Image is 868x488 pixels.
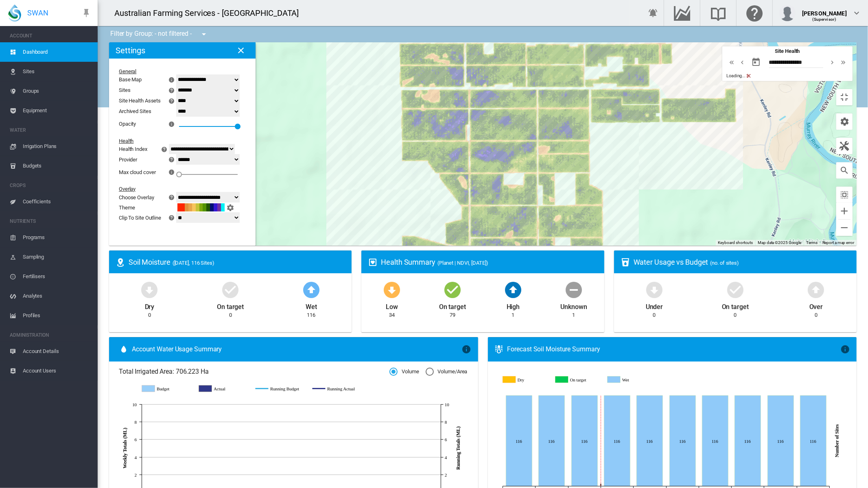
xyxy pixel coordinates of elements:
md-icon: icon-chevron-double-right [839,57,848,67]
div: Opacity [119,121,136,127]
span: (Supervisor) [813,17,837,22]
button: icon-chevron-left [737,57,748,67]
md-icon: icon-checkbox-marked-circle [726,280,745,299]
tspan: 6 [445,437,447,442]
div: Site Health Assets [119,98,161,104]
md-radio-button: Volume [389,368,419,376]
md-icon: icon-arrow-up-bold-circle [806,280,826,299]
button: icon-select-all [836,187,853,203]
span: (no. of sites) [710,260,739,266]
div: Archived Sites [119,108,177,114]
button: Keyboard shortcuts [718,240,753,246]
tspan: 10 [445,402,449,407]
md-icon: icon-help-circle [167,213,177,222]
g: Actual [199,385,247,392]
span: Groups [23,81,91,101]
button: icon-help-circle [166,96,177,106]
a: Report a map error [822,240,854,245]
div: Low [386,299,398,312]
button: icon-cog [836,113,853,130]
div: Health Summary [381,257,597,267]
md-icon: Go to the Data Hub [672,8,692,18]
md-icon: icon-menu-down [199,29,209,39]
tspan: 2 [445,473,447,477]
span: Site Health [775,48,800,54]
tspan: 10 [132,402,137,407]
md-icon: Search the knowledge base [708,8,728,18]
md-icon: icon-arrow-up-bold-circle [503,280,523,299]
g: Wet Sep 17, 2025 116 [604,396,630,486]
md-icon: icon-magnify [840,166,849,175]
span: NUTRIENTS [10,215,91,228]
g: Running Actual [312,385,361,392]
g: Wet Sep 15, 2025 116 [538,396,564,486]
md-icon: icon-minus-circle [564,280,584,299]
md-icon: icon-map-marker-radius [116,257,125,267]
tspan: 4 [135,455,137,460]
div: Forecast Soil Moisture Summary [507,345,841,354]
span: Sites [23,62,91,81]
md-icon: icon-cup-water [621,257,630,267]
div: General [119,68,236,74]
span: Sampling [23,247,91,267]
md-icon: icon-chevron-right [828,57,837,67]
md-icon: icon-water [119,344,129,354]
div: Choose Overlay [119,194,154,200]
button: icon-chevron-double-right [838,57,848,67]
div: Provider [119,157,137,163]
span: ([DATE], 116 Sites) [173,260,214,266]
g: Wet Sep 18, 2025 116 [636,396,662,486]
button: md-calendar [748,54,764,70]
span: Account Water Usage Summary [132,345,462,354]
md-icon: icon-arrow-down-bold-circle [382,280,402,299]
div: Theme [119,205,177,211]
g: Wet Sep 22, 2025 116 [767,396,794,486]
button: icon-close [233,42,249,59]
tspan: 2 [135,473,137,477]
md-icon: icon-information [168,119,177,129]
span: CROPS [10,179,91,192]
md-icon: icon-chevron-down [852,8,861,18]
g: Wet [608,376,655,383]
span: Account Users [23,361,91,381]
button: icon-help-circle [166,192,177,202]
div: Soil Moisture [129,257,345,267]
g: Wet Sep 16, 2025 116 [571,396,597,486]
tspan: 8 [445,420,447,425]
div: Wet [306,299,317,312]
div: On target [439,299,466,312]
button: icon-chevron-right [827,57,838,67]
tspan: Running Totals (ML) [455,426,461,470]
md-icon: icon-cog [225,203,235,212]
div: Health Index [119,146,147,152]
span: Irrigation Plans [23,137,91,156]
div: 0 [734,312,737,319]
span: ADMINISTRATION [10,329,91,342]
button: Toggle fullscreen view [836,89,853,105]
div: 1 [573,312,575,319]
md-icon: icon-bell-ring [648,8,658,18]
div: High [507,299,520,312]
div: Over [809,299,823,312]
md-icon: icon-help-circle [167,96,177,106]
md-icon: icon-chevron-left [738,57,747,67]
div: 0 [229,312,232,319]
span: Dashboard [23,42,91,62]
button: Zoom in [836,203,853,219]
div: Australian Farming Services - [GEOGRAPHIC_DATA] [114,7,306,19]
md-icon: Click here for help [745,8,764,18]
span: Fertilisers [23,267,91,286]
tspan: 8 [135,420,137,425]
md-icon: icon-help-circle [167,155,177,164]
button: icon-chevron-double-left [726,57,737,67]
md-icon: icon-checkbox-marked-circle [221,280,240,299]
g: Wet Sep 23, 2025 116 [800,396,826,486]
md-icon: icon-chevron-double-left [727,57,736,67]
tspan: Number of Sites [834,424,840,457]
a: Terms [806,240,818,245]
span: Map data ©2025 Google [758,240,801,245]
span: Programs [23,228,91,247]
md-icon: icon-help-circle [160,144,169,154]
div: Health [119,138,236,144]
md-icon: icon-arrow-up-bold-circle [302,280,321,299]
